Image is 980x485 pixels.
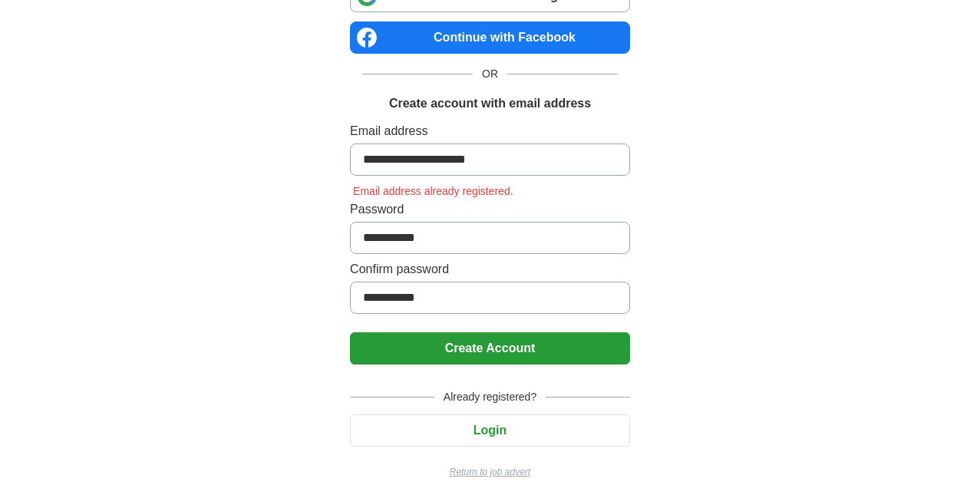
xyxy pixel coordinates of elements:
label: Email address [350,122,630,140]
h1: Create account with email address [389,94,591,113]
label: Confirm password [350,260,630,279]
button: Create Account [350,332,630,365]
label: Password [350,200,630,219]
span: Already registered? [434,389,546,405]
a: Login [350,424,630,437]
button: Login [350,414,630,447]
span: Email address already registered. [350,185,516,197]
a: Continue with Facebook [350,21,630,54]
span: OR [473,66,507,82]
a: Return to job advert [350,465,630,479]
